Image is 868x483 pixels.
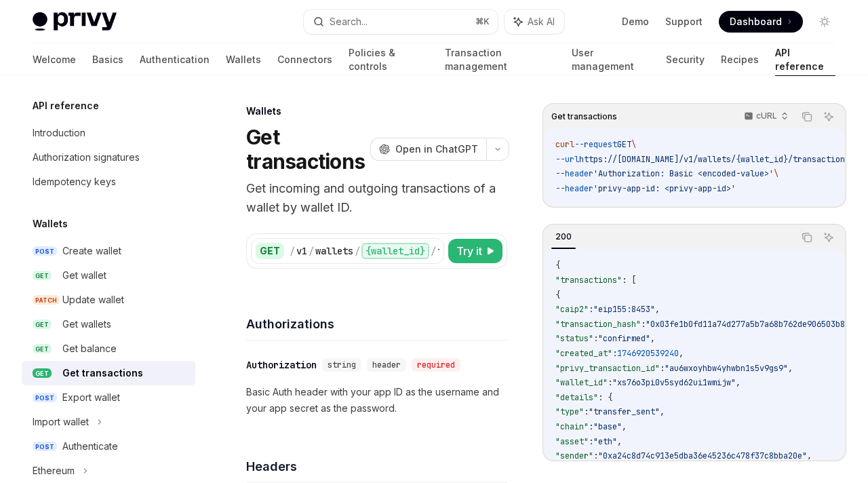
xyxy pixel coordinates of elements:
[736,105,794,128] button: cURL
[598,333,650,344] span: "confirmed"
[660,406,665,417] span: ,
[579,154,850,165] span: https://[DOMAIN_NAME]/v1/wallets/{wallet_id}/transactions
[788,363,793,374] span: ,
[33,344,52,354] span: GET
[650,333,655,344] span: ,
[721,43,759,76] a: Recipes
[555,168,593,179] span: --header
[33,12,117,31] img: light logo
[555,377,608,388] span: "wallet_id"
[33,271,52,281] span: GET
[349,43,429,76] a: Policies & controls
[140,43,210,76] a: Authentication
[33,149,140,166] div: Authorization signatures
[304,9,498,34] button: Search...⌘K
[622,275,636,286] span: : [
[665,15,703,28] a: Support
[584,406,589,417] span: :
[593,333,598,344] span: :
[555,450,593,461] span: "sender"
[22,336,195,361] a: GETGet balance
[736,377,741,388] span: ,
[33,320,52,330] span: GET
[22,385,195,410] a: POSTExport wallet
[555,275,622,286] span: "transactions"
[719,11,803,33] a: Dashboard
[572,43,650,76] a: User management
[593,168,774,179] span: 'Authorization: Basic <encoded-value>'
[608,377,612,388] span: :
[448,239,502,263] button: Try it
[593,450,598,461] span: :
[622,421,627,432] span: ,
[593,436,617,447] span: "eth"
[22,145,195,170] a: Authorization signatures
[395,142,478,156] span: Open in ChatGPT
[246,457,507,476] h4: Headers
[660,363,665,374] span: :
[62,341,117,357] div: Get balance
[665,363,788,374] span: "au6wxoyhbw4yhwbn1s5v9gs9"
[655,304,660,315] span: ,
[62,292,124,308] div: Update wallet
[296,244,307,258] div: v1
[612,348,617,359] span: :
[612,377,736,388] span: "xs76o3pi0v5syd62ui1wmijw"
[33,43,76,76] a: Welcome
[456,243,482,259] span: Try it
[555,421,589,432] span: "chain"
[756,111,777,121] p: cURL
[617,436,622,447] span: ,
[33,414,89,430] div: Import wallet
[774,168,778,179] span: \
[431,244,436,258] div: /
[62,243,121,259] div: Create wallet
[62,389,120,406] div: Export wallet
[555,154,579,165] span: --url
[555,436,589,447] span: "asset"
[555,348,612,359] span: "created_at"
[589,406,660,417] span: "transfer_sent"
[820,108,837,125] button: Ask AI
[22,263,195,288] a: GETGet wallet
[370,138,486,161] button: Open in ChatGPT
[574,139,617,150] span: --request
[589,436,593,447] span: :
[798,108,816,125] button: Copy the contents from the code block
[666,43,705,76] a: Security
[92,43,123,76] a: Basics
[617,348,679,359] span: 1746920539240
[246,125,365,174] h1: Get transactions
[290,244,295,258] div: /
[551,229,576,245] div: 200
[33,463,75,479] div: Ethereum
[622,15,649,28] a: Demo
[277,43,332,76] a: Connectors
[679,348,684,359] span: ,
[62,316,111,332] div: Get wallets
[555,319,641,330] span: "transaction_hash"
[22,361,195,385] a: GETGet transactions
[22,312,195,336] a: GETGet wallets
[555,139,574,150] span: curl
[593,421,622,432] span: "base"
[589,304,593,315] span: :
[775,43,835,76] a: API reference
[555,363,660,374] span: "privy_transaction_id"
[555,392,598,403] span: "details"
[22,434,195,459] a: POSTAuthenticate
[551,111,617,122] span: Get transactions
[814,11,835,33] button: Toggle dark mode
[598,450,807,461] span: "0xa24c8d74c913e5dba36e45236c478f37c8bba20e"
[33,295,60,305] span: PATCH
[226,43,261,76] a: Wallets
[555,183,593,194] span: --header
[555,333,593,344] span: "status"
[33,368,52,379] span: GET
[246,104,507,118] div: Wallets
[33,393,57,403] span: POST
[412,358,460,372] div: required
[641,319,646,330] span: :
[475,16,490,27] span: ⌘ K
[328,360,356,370] span: string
